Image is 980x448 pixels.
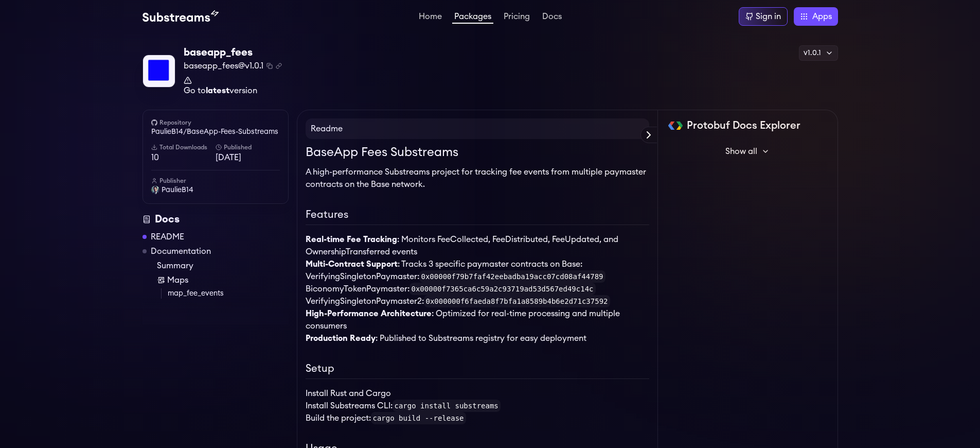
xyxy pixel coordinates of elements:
strong: latest [206,87,229,95]
button: Copy package name and version [266,63,273,69]
div: Sign in [756,10,781,23]
h2: Protobuf Docs Explorer [687,118,800,133]
li: : Tracks 3 specific paymaster contracts on Base: [306,258,649,307]
h2: Features [306,207,649,225]
span: Apps [812,10,832,23]
div: baseapp_fees [184,45,282,60]
img: User Avatar [151,186,159,194]
p: A high-performance Substreams project for tracking fee events from multiple paymaster contracts o... [306,166,649,191]
h2: Setup [306,361,649,379]
h1: BaseApp Fees Substreams [306,143,649,162]
li: VerifyingSingletonPaymaster: [306,270,649,283]
a: PaulieB14 [151,185,280,195]
img: Map icon [157,276,165,284]
li: Install Substreams CLI: [306,400,649,412]
a: Home [417,12,444,23]
a: Packages [452,12,493,24]
strong: High-Performance Architecture [306,309,432,318]
a: Sign in [739,7,788,26]
a: Go tolatestversion [184,76,282,95]
li: VerifyingSingletonPaymaster2: [306,295,649,307]
strong: Real-time Fee Tracking [306,235,397,244]
strong: Production Ready [306,334,376,342]
a: Maps [157,274,289,286]
span: Show all [725,145,757,158]
a: Summary [157,260,289,272]
li: : Optimized for real-time processing and multiple consumers [306,307,649,332]
span: baseapp_fees@v1.0.1 [184,60,263,72]
a: Docs [540,12,564,23]
img: Package Logo [143,55,175,87]
code: cargo build --release [371,412,466,424]
li: Install Rust and Cargo [306,387,649,400]
span: 10 [151,151,216,164]
h6: Total Downloads [151,143,216,151]
button: Copy .spkg link to clipboard [276,63,282,69]
a: map_fee_events [168,288,289,299]
img: Substream's logo [142,10,219,23]
li: : Published to Substreams registry for easy deployment [306,332,649,344]
span: [DATE] [216,151,280,164]
strong: Multi-Contract Support [306,260,398,268]
a: PaulieB14/BaseApp-Fees-Substreams [151,127,280,137]
h6: Repository [151,118,280,127]
li: BiconomyTokenPaymaster: [306,283,649,295]
span: PaulieB14 [162,185,193,195]
h6: Published [216,143,280,151]
img: Protobuf [668,122,683,130]
li: Build the project: [306,412,649,424]
code: cargo install substreams [393,400,501,412]
button: Show all [668,141,827,162]
code: 0x000000f6faeda8f7bfa1a8589b4b6e2d71c37592 [424,295,610,307]
div: Docs [142,212,289,227]
a: Documentation [151,245,211,257]
div: v1.0.1 [799,45,838,61]
h4: Readme [306,118,649,139]
a: Pricing [502,12,532,23]
img: github [151,119,157,126]
li: : Monitors FeeCollected, FeeDistributed, FeeUpdated, and OwnershipTransferred events [306,233,649,258]
a: README [151,231,184,243]
h6: Publisher [151,177,280,185]
code: 0x00000f79b7faf42eebadba19acc07cd08af44789 [419,270,605,283]
code: 0x00000f7365ca6c59a2c93719ad53d567ed49c14c [409,283,596,295]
